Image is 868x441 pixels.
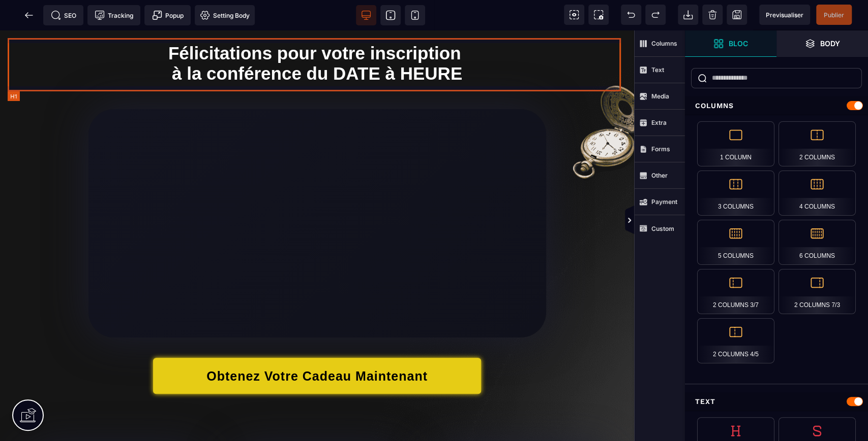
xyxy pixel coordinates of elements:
[729,40,748,47] strong: Bloc
[779,269,856,314] div: 2 Columns 7/3
[651,225,674,232] strong: Custom
[697,318,774,363] div: 2 Columns 4/5
[95,10,133,20] span: Tracking
[651,119,667,126] strong: Extra
[8,8,626,58] h1: Félicitations pour votre inscription à la conférence du DATE à HEURE
[651,40,677,47] strong: Columns
[779,220,856,265] div: 6 Columns
[697,171,774,216] div: 3 Columns
[697,220,774,265] div: 5 Columns
[153,327,481,363] button: Obtenez Votre Cadeau Maintenant
[820,40,840,47] strong: Body
[651,172,668,179] strong: Other
[776,30,868,57] span: Open Layer Manager
[766,11,803,19] span: Previsualiser
[779,171,856,216] div: 4 Columns
[588,5,609,25] span: Screenshot
[685,96,868,115] div: Columns
[200,10,250,20] span: Setting Body
[651,145,670,153] strong: Forms
[51,10,76,20] span: SEO
[564,5,584,25] span: View components
[759,5,810,25] span: Preview
[685,30,776,57] span: Open Blocks
[824,11,844,19] span: Publier
[651,198,677,206] strong: Payment
[685,392,868,411] div: Text
[697,121,774,166] div: 1 Column
[152,10,184,20] span: Popup
[651,92,669,100] strong: Media
[651,66,664,74] strong: Text
[779,121,856,166] div: 2 Columns
[697,269,774,314] div: 2 Columns 3/7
